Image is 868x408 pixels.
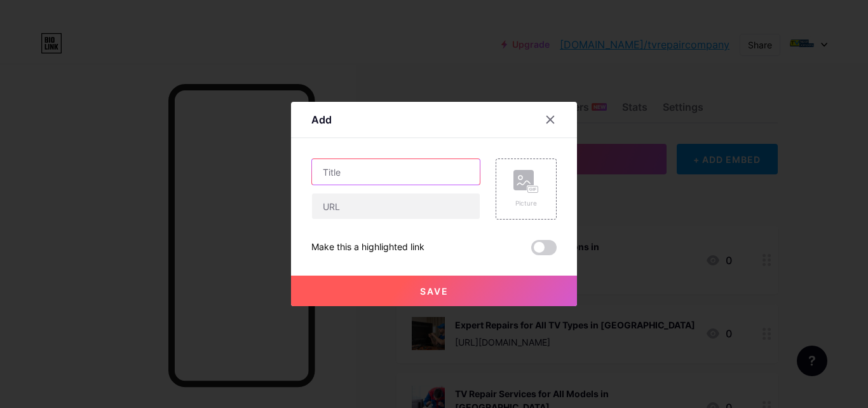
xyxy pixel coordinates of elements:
[291,276,577,306] button: Save
[420,286,449,297] span: Save
[513,199,539,208] div: Picture
[312,159,480,185] input: Title
[311,240,424,255] div: Make this a highlighted link
[312,193,480,219] input: URL
[311,112,332,127] div: Add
